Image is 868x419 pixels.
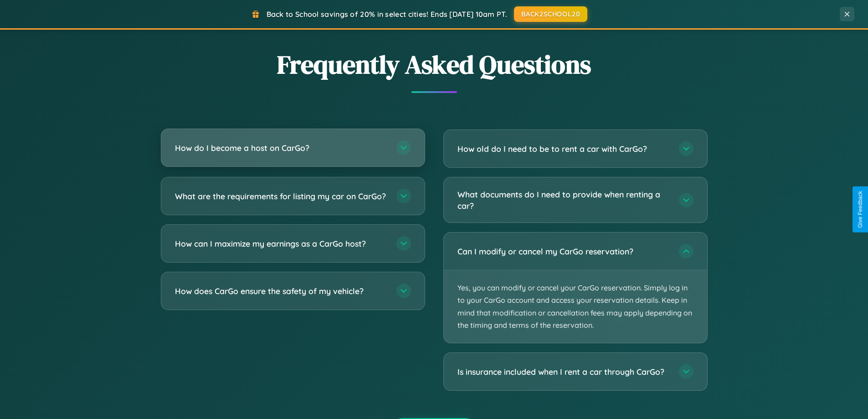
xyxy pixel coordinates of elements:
[457,189,670,211] h3: What documents do I need to provide when renting a car?
[175,142,387,154] h3: How do I become a host on CarGo?
[175,191,387,202] h3: What are the requirements for listing my car on CarGo?
[175,238,387,249] h3: How can I maximize my earnings as a CarGo host?
[457,143,670,155] h3: How old do I need to be to rent a car with CarGo?
[514,6,587,22] button: BACK2SCHOOL20
[161,47,708,82] h2: Frequently Asked Questions
[457,366,670,378] h3: Is insurance included when I rent a car through CarGo?
[267,10,507,19] span: Back to School savings of 20% in select cities! Ends [DATE] 10am PT.
[857,191,863,228] div: Give Feedback
[175,285,387,297] h3: How does CarGo ensure the safety of my vehicle?
[457,246,670,257] h3: Can I modify or cancel my CarGo reservation?
[444,270,707,343] p: Yes, you can modify or cancel your CarGo reservation. Simply log in to your CarGo account and acc...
